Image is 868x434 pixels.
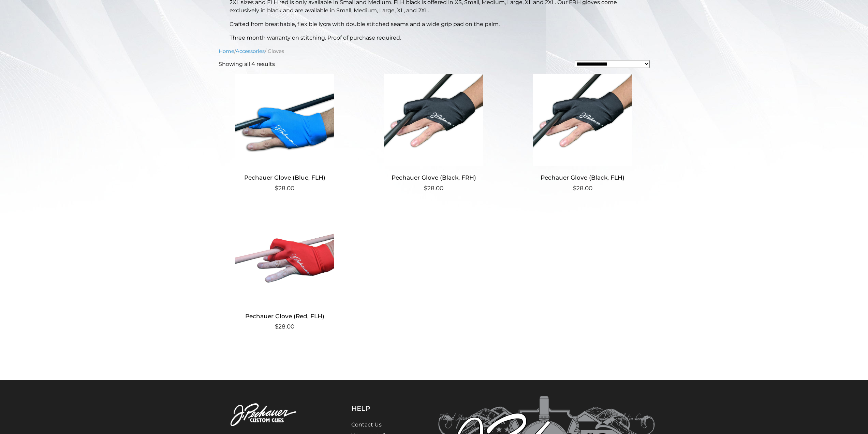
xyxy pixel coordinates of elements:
h2: Pechauer Glove (Red, FLH) [219,310,351,322]
a: Pechauer Glove (Blue, FLH) $28.00 [219,74,351,193]
img: Pechauer Custom Cues [213,396,318,434]
img: Pechauer Glove (Red, FLH) [219,212,351,304]
h2: Pechauer Glove (Black, FLH) [516,171,649,184]
h2: Pechauer Glove (Black, FRH) [367,171,500,184]
a: Pechauer Glove (Red, FLH) $28.00 [219,212,351,331]
bdi: 28.00 [275,185,294,192]
img: Pechauer Glove (Black, FLH) [516,74,649,166]
h5: Help [351,404,404,412]
p: Three month warranty on stitching. Proof of purchase required. [230,34,639,42]
a: Pechauer Glove (Black, FLH) $28.00 [516,74,649,193]
bdi: 28.00 [275,323,294,330]
bdi: 28.00 [573,185,592,192]
span: $ [275,185,278,192]
p: Showing all 4 results [219,60,275,68]
a: Contact Us [351,421,382,428]
span: $ [424,185,427,192]
bdi: 28.00 [424,185,443,192]
span: $ [275,323,278,330]
img: Pechauer Glove (Black, FRH) [367,74,500,166]
img: Pechauer Glove (Blue, FLH) [219,74,351,166]
select: Shop order [575,60,650,68]
p: Crafted from breathable, flexible lycra with double stitched seams and a wide grip pad on the palm. [230,20,639,28]
a: Pechauer Glove (Black, FRH) $28.00 [367,74,500,193]
a: Accessories [236,48,265,54]
nav: Breadcrumb [219,47,650,55]
a: Home [219,48,234,54]
span: $ [573,185,576,192]
h2: Pechauer Glove (Blue, FLH) [219,171,351,184]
